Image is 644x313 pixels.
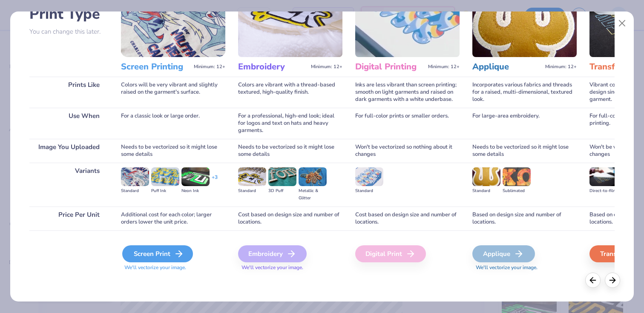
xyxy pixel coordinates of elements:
h3: Embroidery [238,61,308,72]
div: For large-area embroidery. [472,108,577,139]
h3: Digital Printing [355,61,425,72]
div: Cost based on design size and number of locations. [238,207,342,230]
span: Minimum: 12+ [194,64,225,70]
img: Standard [355,167,383,186]
div: Price Per Unit [29,207,108,230]
div: Applique [472,245,535,262]
div: Neon Ink [181,187,210,195]
div: Needs to be vectorized so it might lose some details [472,139,577,163]
div: Based on design size and number of locations. [472,207,577,230]
img: Standard [472,167,500,186]
div: Colors are vibrant with a thread-based textured, high-quality finish. [238,77,342,108]
div: Variants [29,163,108,207]
div: Embroidery [238,245,307,262]
img: Metallic & Glitter [299,167,327,186]
div: Screen Print [122,245,193,262]
div: For full-color prints or smaller orders. [355,108,460,139]
div: Cost based on design size and number of locations. [355,207,460,230]
img: Standard [121,167,149,186]
img: 3D Puff [268,167,296,186]
p: You can change this later. [29,28,108,35]
div: + 3 [212,174,218,188]
div: Colors will be very vibrant and slightly raised on the garment's surface. [121,77,225,108]
div: Digital Print [355,245,426,262]
div: Sublimated [503,187,531,195]
img: Neon Ink [181,167,210,186]
h3: Screen Printing [121,61,190,72]
div: Needs to be vectorized so it might lose some details [121,139,225,163]
span: Minimum: 12+ [428,64,460,70]
img: Direct-to-film [589,167,618,186]
span: Minimum: 12+ [545,64,577,70]
div: For a classic look or large order. [121,108,225,139]
img: Sublimated [503,167,531,186]
div: Inks are less vibrant than screen printing; smooth on light garments and raised on dark garments ... [355,77,460,108]
img: Puff Ink [151,167,179,186]
div: Puff Ink [151,187,179,195]
div: 3D Puff [268,187,296,195]
div: Image You Uploaded [29,139,108,163]
h3: Applique [472,61,542,72]
div: Standard [121,187,149,195]
img: Standard [238,167,266,186]
div: Prints Like [29,77,108,108]
span: We'll vectorize your image. [121,264,225,271]
div: Needs to be vectorized so it might lose some details [238,139,342,163]
div: For a professional, high-end look; ideal for logos and text on hats and heavy garments. [238,108,342,139]
button: Close [614,15,630,32]
div: Additional cost for each color; larger orders lower the unit price. [121,207,225,230]
div: Won't be vectorized so nothing about it changes [355,139,460,163]
div: Incorporates various fabrics and threads for a raised, multi-dimensional, textured look. [472,77,577,108]
div: Use When [29,108,108,139]
div: Metallic & Glitter [299,187,327,202]
span: Minimum: 12+ [311,64,342,70]
div: Standard [355,187,383,195]
div: Standard [238,187,266,195]
div: Direct-to-film [589,187,618,195]
span: We'll vectorize your image. [238,264,342,271]
span: We'll vectorize your image. [472,264,577,271]
div: Standard [472,187,500,195]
